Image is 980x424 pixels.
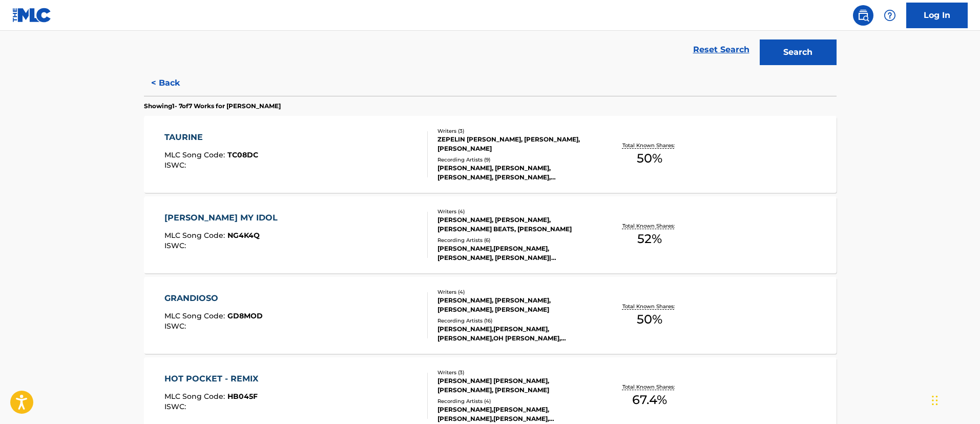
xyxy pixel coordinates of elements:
[227,311,263,320] span: GD8MOD
[622,222,677,230] p: Total Known Shares:
[144,277,837,354] a: GRANDIOSOMLC Song Code:GD8MODISWC:Writers (4)[PERSON_NAME], [PERSON_NAME], [PERSON_NAME], [PERSON...
[932,385,938,416] div: Drag
[227,150,258,159] span: TC08DC
[884,9,896,22] img: help
[144,102,281,111] p: Showing 1 - 7 of 7 Works for [PERSON_NAME]
[164,292,263,305] div: GRANDIOSO
[880,5,900,26] div: Help
[437,156,592,164] div: Recording Artists ( 9 )
[437,236,592,244] div: Recording Artists ( 6 )
[853,5,873,26] a: Public Search
[164,131,258,144] div: TAURINE
[437,288,592,296] div: Writers ( 4 )
[437,369,592,376] div: Writers ( 3 )
[164,311,227,320] span: MLC Song Code :
[164,231,227,240] span: MLC Song Code :
[437,397,592,405] div: Recording Artists ( 4 )
[622,302,677,310] p: Total Known Shares:
[227,392,258,401] span: HB045F
[437,325,592,343] div: [PERSON_NAME],[PERSON_NAME],[PERSON_NAME],OH [PERSON_NAME], [PERSON_NAME], [PERSON_NAME]|[PERSON_...
[637,310,662,329] span: 50 %
[437,208,592,215] div: Writers ( 4 )
[437,296,592,314] div: [PERSON_NAME], [PERSON_NAME], [PERSON_NAME], [PERSON_NAME]
[929,375,980,424] iframe: Chat Widget
[857,9,869,22] img: search
[437,244,592,263] div: [PERSON_NAME],[PERSON_NAME], [PERSON_NAME], [PERSON_NAME]|[PERSON_NAME], [PERSON_NAME] & [PERSON_...
[906,3,968,28] a: Log In
[437,135,592,153] div: ZEPELIN [PERSON_NAME], [PERSON_NAME], [PERSON_NAME]
[227,231,260,240] span: NG4K4Q
[164,392,227,401] span: MLC Song Code :
[12,8,52,23] img: MLC Logo
[637,149,662,168] span: 50 %
[437,317,592,325] div: Recording Artists ( 16 )
[164,160,189,170] span: ISWC :
[437,405,592,423] div: [PERSON_NAME],[PERSON_NAME], [PERSON_NAME],[PERSON_NAME], [PERSON_NAME],[PERSON_NAME], [PERSON_NAME]
[437,376,592,395] div: [PERSON_NAME] [PERSON_NAME], [PERSON_NAME], [PERSON_NAME]
[144,196,837,273] a: [PERSON_NAME] MY IDOLMLC Song Code:NG4K4QISWC:Writers (4)[PERSON_NAME], [PERSON_NAME], [PERSON_NA...
[437,164,592,182] div: [PERSON_NAME], [PERSON_NAME], [PERSON_NAME], [PERSON_NAME], [PERSON_NAME]
[164,321,189,331] span: ISWC :
[622,383,677,391] p: Total Known Shares:
[164,241,189,250] span: ISWC :
[637,230,662,248] span: 52 %
[164,402,189,411] span: ISWC :
[622,142,677,149] p: Total Known Shares:
[164,212,283,224] div: [PERSON_NAME] MY IDOL
[437,215,592,234] div: [PERSON_NAME], [PERSON_NAME], [PERSON_NAME] BEATS, [PERSON_NAME]
[632,391,667,409] span: 67.4 %
[144,116,837,193] a: TAURINEMLC Song Code:TC08DCISWC:Writers (3)ZEPELIN [PERSON_NAME], [PERSON_NAME], [PERSON_NAME]Rec...
[164,150,227,159] span: MLC Song Code :
[688,38,755,61] a: Reset Search
[437,127,592,135] div: Writers ( 3 )
[760,39,837,65] button: Search
[164,373,263,385] div: HOT POCKET - REMIX
[144,70,205,96] button: < Back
